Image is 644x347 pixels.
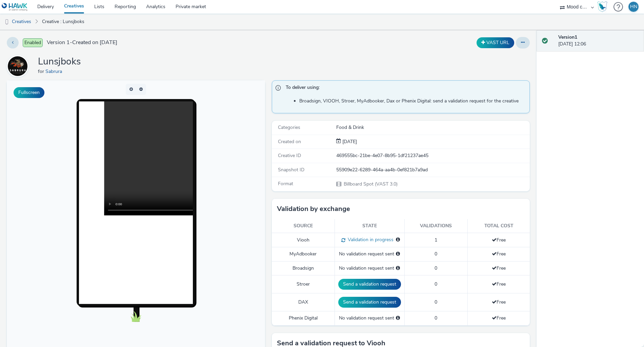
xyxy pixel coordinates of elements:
[435,265,437,271] span: 0
[468,219,530,233] th: Total cost
[435,299,437,305] span: 0
[272,275,335,293] td: Stroer
[597,1,610,12] a: Hawk Academy
[38,68,45,75] span: for
[336,152,529,159] div: 469555bc-21be-4e07-8b95-1df21237ae45
[277,204,350,214] h3: Validation by exchange
[8,56,27,76] img: Sabrura
[38,55,81,68] h1: Lunsjboks
[477,37,514,48] button: VAST URL
[272,261,335,275] td: Broadsign
[272,233,335,247] td: Viooh
[338,279,401,290] button: Send a validation request
[39,14,88,30] a: Creative : Lunsjboks
[299,98,526,104] li: Broadsign, VIOOH, Stroer, MyAdbooker, Dax or Phenix Digital: send a validation request for the cr...
[630,2,637,12] div: HN
[597,1,607,12] img: Hawk Academy
[272,219,335,233] th: Source
[278,138,301,145] span: Created on
[335,219,404,233] th: State
[272,311,335,325] td: Phenix Digital
[558,34,639,48] div: [DATE] 12:06
[396,251,400,257] div: Please select a deal below and click on Send to send a validation request to MyAdbooker.
[475,37,516,48] div: Duplicate the creative as a VAST URL
[341,138,357,145] span: [DATE]
[435,251,437,257] span: 0
[47,39,117,46] span: Version 1 - Created on [DATE]
[278,180,293,187] span: Format
[2,3,28,11] img: undefined Logo
[338,265,401,272] div: No validation request sent
[341,138,357,145] div: Creation 04 September 2025, 12:06
[492,265,506,271] span: Free
[3,19,10,25] img: dooh
[278,152,301,159] span: Creative ID
[435,237,437,243] span: 1
[278,124,300,131] span: Categories
[404,219,467,233] th: Validations
[286,84,523,93] span: To deliver using:
[336,124,529,131] div: Food & Drink
[435,281,437,287] span: 0
[336,167,529,173] div: 55909e22-6289-464a-aa4b-0ef821b7a9ad
[492,299,506,305] span: Free
[435,315,437,321] span: 0
[396,315,400,322] div: Please select a deal below and click on Send to send a validation request to Phenix Digital.
[343,181,398,187] span: Billboard Spot (VAST 3.0)
[345,236,394,243] span: Validation in progress
[338,315,401,322] div: No validation request sent
[396,265,400,272] div: Please select a deal below and click on Send to send a validation request to Broadsign.
[278,167,304,173] span: Snapshot ID
[14,87,44,98] button: Fullscreen
[272,293,335,311] td: DAX
[492,281,506,287] span: Free
[338,297,401,308] button: Send a validation request
[338,251,401,257] div: No validation request sent
[558,34,577,40] strong: Version 1
[272,247,335,261] td: MyAdbooker
[23,38,43,47] span: Enabled
[492,315,506,321] span: Free
[492,251,506,257] span: Free
[492,237,506,243] span: Free
[45,68,65,75] a: Sabrura
[7,63,31,69] a: Sabrura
